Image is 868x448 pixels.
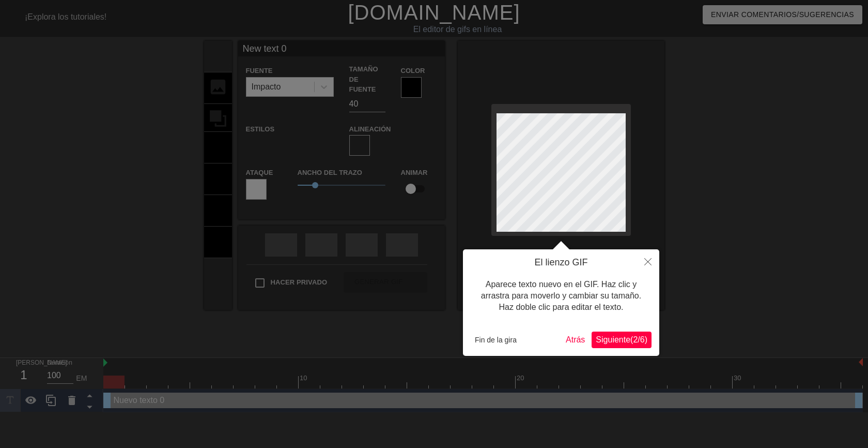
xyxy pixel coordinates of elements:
[221,60,333,69] font: añadir_círculo
[413,25,502,34] font: El editor de gifs en línea
[630,335,633,344] font: (
[415,139,738,152] font: formato_alinear_justificar
[638,335,640,344] font: /
[8,10,145,22] font: libro de menú
[300,374,307,382] font: 10
[25,12,106,21] font: ¡Explora los tutoriales!
[401,67,425,74] font: Color
[534,257,587,267] font: El lienzo GIF
[208,46,312,65] font: título
[250,139,436,152] font: formato_negrita
[859,358,863,366] img: bound-end.png
[596,335,630,344] font: Siguiente
[271,278,328,286] font: Hacer privado
[517,374,524,382] font: 20
[16,359,67,366] font: [PERSON_NAME]
[8,10,106,26] a: ¡Explora los tutoriales!
[47,360,72,366] font: Duración
[271,139,457,152] font: formato_cursiva
[348,1,520,24] a: [DOMAIN_NAME]
[566,335,585,344] font: Atrás
[562,332,589,348] button: Atrás
[734,374,741,382] font: 30
[349,65,378,93] font: Tamaño de fuente
[637,249,659,273] button: Cerca
[275,238,470,250] font: rebobinado rápido
[640,335,645,344] font: 6
[374,139,647,152] font: formato_alinear_centro
[711,10,854,19] font: Enviar comentarios/sugerencias
[471,332,521,348] button: Fin de la gira
[76,374,87,382] font: EM
[645,335,647,344] font: )
[246,67,273,74] font: Fuente
[395,139,742,152] font: formato_alinear_a_la_derecha
[252,82,281,91] font: Impacto
[291,139,502,152] font: formato_subrayado
[349,125,391,133] font: Alineación
[471,257,652,268] h4: El lienzo GIF
[246,169,273,176] font: Ataque
[298,169,362,176] font: Ancho del trazo
[396,238,594,250] font: saltar_siguiente
[246,125,275,133] font: Estilos
[703,5,862,24] button: Enviar comentarios/sugerencias
[20,368,27,382] font: 1
[592,332,652,348] button: Próximo
[355,238,603,250] font: flecha de reproducción
[633,335,638,344] font: 2
[475,336,517,344] font: Fin de la gira
[315,238,501,250] font: saltar_anterior
[353,139,725,152] font: formato_alinear_a_la_izquierda
[481,280,641,312] font: Aparece texto nuevo en el GIF. Haz clic y arrastra para moverlo y cambiar su tamaño. Haz doble cl...
[401,169,428,176] font: Animar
